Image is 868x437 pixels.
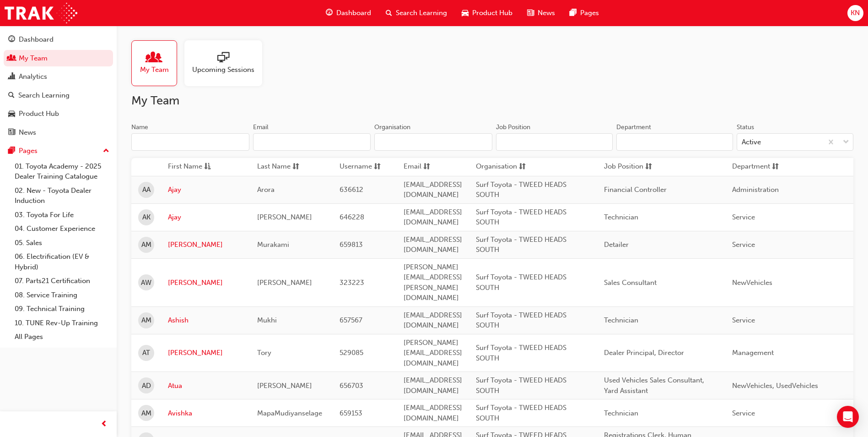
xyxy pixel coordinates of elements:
[4,68,113,85] a: Analytics
[5,3,77,23] img: Trak
[336,8,371,18] span: Dashboard
[604,316,638,324] span: Technician
[4,29,113,142] button: DashboardMy TeamAnalyticsSearch LearningProduct HubNews
[340,382,363,390] span: 656703
[192,65,254,75] span: Upcoming Sessions
[404,180,462,199] span: [EMAIL_ADDRESS][DOMAIN_NAME]
[476,180,566,199] span: Surf Toyota - TWEED HEADS SOUTH
[732,213,755,221] span: Service
[476,344,566,362] span: Surf Toyota - TWEED HEADS SOUTH
[851,8,860,18] span: KN
[378,4,454,22] a: search-iconSearch Learning
[168,185,243,195] a: Ajay
[257,213,312,221] span: [PERSON_NAME]
[8,147,15,155] span: pages-icon
[8,110,15,118] span: car-icon
[837,406,859,428] div: Open Intercom Messenger
[142,185,151,195] span: AA
[604,376,704,395] span: Used Vehicles Sales Consultant, Yard Assistant
[131,93,853,108] h2: My Team
[11,236,113,250] a: 05. Sales
[604,240,629,249] span: Detailer
[476,273,566,292] span: Surf Toyota - TWEED HEADS SOUTH
[257,409,322,417] span: MapaMudiyanselage
[374,133,492,151] input: Organisation
[340,161,372,173] span: Username
[538,8,555,18] span: News
[340,213,364,221] span: 646228
[520,4,562,22] a: news-iconNews
[257,186,275,194] span: Arora
[476,208,566,227] span: Surf Toyota - TWEED HEADS SOUTH
[404,161,454,173] button: Emailsorting-icon
[257,240,289,249] span: Murakami
[404,404,462,422] span: [EMAIL_ADDRESS][DOMAIN_NAME]
[217,52,229,65] span: sessionType_ONLINE_URL-icon
[11,159,113,184] a: 01. Toyota Academy - 2025 Dealer Training Catalogue
[168,240,243,250] a: [PERSON_NAME]
[374,161,381,173] span: sorting-icon
[476,376,566,395] span: Surf Toyota - TWEED HEADS SOUTH
[257,279,312,287] span: [PERSON_NAME]
[253,123,269,132] div: Email
[4,124,113,141] a: News
[4,87,113,104] a: Search Learning
[732,161,782,173] button: Departmentsorting-icon
[253,133,371,151] input: Email
[103,145,109,157] span: up-icon
[604,161,643,173] span: Job Position
[404,161,421,173] span: Email
[168,278,243,288] a: [PERSON_NAME]
[604,409,638,417] span: Technician
[570,7,577,19] span: pages-icon
[11,274,113,288] a: 07. Parts21 Certification
[8,92,15,100] span: search-icon
[142,348,150,358] span: AT
[148,52,160,65] span: people-icon
[374,123,410,132] div: Organisation
[11,316,113,330] a: 10. TUNE Rev-Up Training
[11,184,113,208] a: 02. New - Toyota Dealer Induction
[519,161,526,173] span: sorting-icon
[404,208,462,227] span: [EMAIL_ADDRESS][DOMAIN_NAME]
[257,382,312,390] span: [PERSON_NAME]
[604,161,654,173] button: Job Positionsorting-icon
[142,381,151,391] span: AD
[732,409,755,417] span: Service
[340,316,362,324] span: 657567
[604,213,638,221] span: Technician
[423,161,430,173] span: sorting-icon
[11,208,113,222] a: 03. Toyota For Life
[645,161,652,173] span: sorting-icon
[101,419,108,430] span: prev-icon
[732,161,770,173] span: Department
[454,4,520,22] a: car-iconProduct Hub
[580,8,599,18] span: Pages
[140,65,169,75] span: My Team
[616,133,733,151] input: Department
[168,212,243,223] a: Ajay
[340,240,363,249] span: 659813
[404,339,462,367] span: [PERSON_NAME][EMAIL_ADDRESS][DOMAIN_NAME]
[19,109,59,119] div: Product Hub
[292,161,299,173] span: sorting-icon
[404,376,462,395] span: [EMAIL_ADDRESS][DOMAIN_NAME]
[168,161,202,173] span: First Name
[472,8,512,18] span: Product Hub
[141,408,151,419] span: AM
[11,302,113,316] a: 09. Technical Training
[4,142,113,159] button: Pages
[732,382,818,390] span: NewVehicles, UsedVehicles
[131,133,249,151] input: Name
[142,212,151,223] span: AK
[168,408,243,419] a: Avishka
[616,123,651,132] div: Department
[496,133,613,151] input: Job Position
[340,279,364,287] span: 323223
[8,129,15,137] span: news-icon
[11,288,113,302] a: 08. Service Training
[604,279,657,287] span: Sales Consultant
[562,4,606,22] a: pages-iconPages
[4,31,113,48] a: Dashboard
